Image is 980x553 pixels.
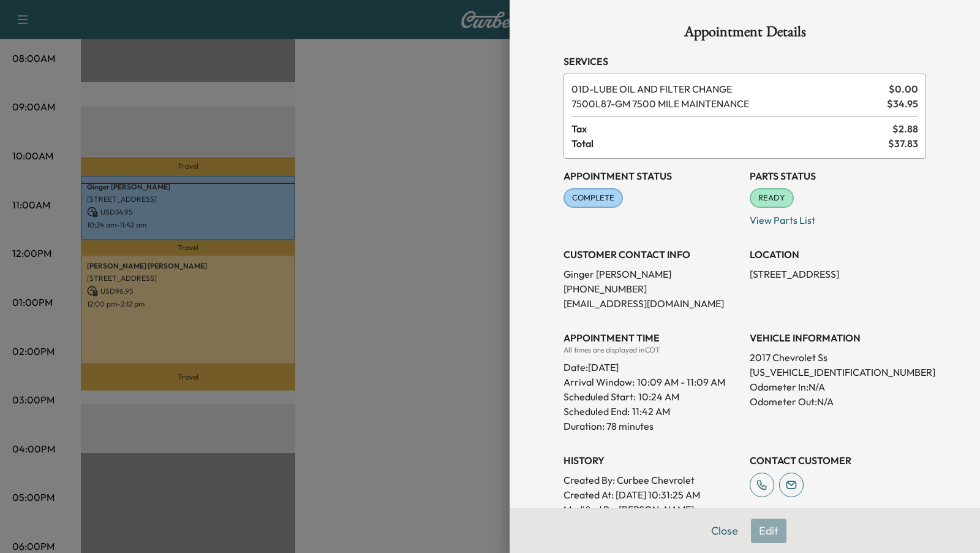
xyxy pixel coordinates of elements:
[563,267,740,281] p: Ginger [PERSON_NAME]
[750,350,926,365] p: 2017 Chevrolet Ss
[563,375,740,389] p: Arrival Window:
[750,453,926,468] h3: CONTACT CUSTOMER
[750,379,926,394] p: Odometer In: N/A
[888,136,918,151] span: $ 37.83
[563,355,740,375] div: Date: [DATE]
[563,404,630,419] p: Scheduled End:
[638,389,679,404] p: 10:24 AM
[563,25,926,44] h1: Appointment Details
[563,473,740,487] p: Created By : Curbee Chevrolet
[563,281,740,296] p: [PHONE_NUMBER]
[750,365,926,379] p: [US_VEHICLE_IDENTIFICATION_NUMBER]
[571,121,892,136] span: Tax
[565,192,622,204] span: COMPLETE
[632,404,670,419] p: 11:42 AM
[563,169,740,183] h3: Appointment Status
[887,96,918,111] span: $ 34.95
[563,419,740,433] p: Duration: 78 minutes
[571,136,888,151] span: Total
[563,247,740,262] h3: CUSTOMER CONTACT INFO
[563,453,740,468] h3: History
[750,394,926,409] p: Odometer Out: N/A
[750,208,926,227] p: View Parts List
[703,519,746,543] button: Close
[571,82,884,96] span: LUBE OIL AND FILTER CHANGE
[889,82,918,96] span: $ 0.00
[563,54,926,69] h3: Services
[751,192,793,204] span: READY
[563,487,740,502] p: Created At : [DATE] 10:31:25 AM
[563,330,740,345] h3: APPOINTMENT TIME
[750,330,926,345] h3: VEHICLE INFORMATION
[750,247,926,262] h3: LOCATION
[563,345,740,355] div: All times are displayed in CDT
[892,121,918,136] span: $ 2.88
[750,169,926,183] h3: Parts Status
[563,502,740,517] p: Modified By : [PERSON_NAME]
[637,375,725,389] span: 10:09 AM - 11:09 AM
[571,96,882,111] span: GM 7500 MILE MAINTENANCE
[563,296,740,311] p: [EMAIL_ADDRESS][DOMAIN_NAME]
[750,267,926,281] p: [STREET_ADDRESS]
[563,389,636,404] p: Scheduled Start:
